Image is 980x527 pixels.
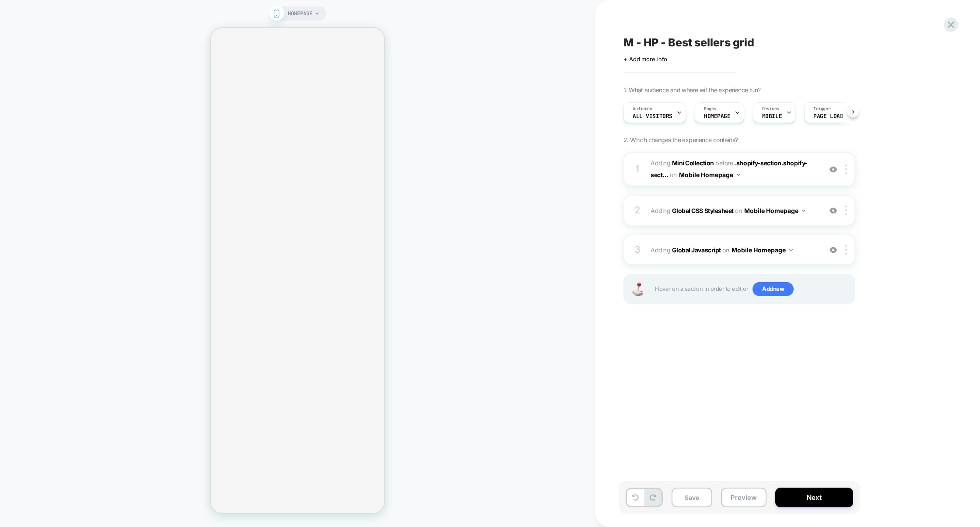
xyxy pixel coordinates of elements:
[731,244,793,256] button: Mobile Homepage
[629,283,646,296] img: Joystick
[789,249,793,251] img: down arrow
[735,205,742,216] span: on
[704,113,731,119] span: HOMEPAGE
[737,174,740,176] img: down arrow
[813,113,843,119] span: Page Load
[762,106,779,112] span: Devices
[722,244,729,255] span: on
[633,202,642,219] div: 2
[651,244,817,256] span: Adding
[623,36,754,49] span: M - HP - Best sellers grid
[651,159,714,167] span: Adding
[651,204,817,217] span: Adding
[655,282,850,296] span: Hover on a section in order to edit or
[633,161,642,178] div: 1
[813,106,830,112] span: Trigger
[672,207,734,214] b: Global CSS Stylesheet
[744,204,805,217] button: Mobile Homepage
[623,56,667,63] span: + Add more info
[715,159,733,167] span: BEFORE
[672,159,714,167] b: Mini Collection
[752,282,794,296] span: Add new
[679,168,740,181] button: Mobile Homepage
[845,164,847,174] img: close
[672,488,712,507] button: Save
[802,209,805,212] img: down arrow
[829,246,837,254] img: crossed eye
[633,241,642,258] div: 3
[704,106,716,112] span: Pages
[623,86,760,94] span: 1. What audience and where will the experience run?
[845,245,847,255] img: close
[672,246,721,254] b: Global Javascript
[670,169,676,180] span: on
[288,7,312,21] span: HOMEPAGE
[762,113,782,119] span: MOBILE
[845,206,847,215] img: close
[829,207,837,214] img: crossed eye
[721,488,766,507] button: Preview
[829,166,837,173] img: crossed eye
[775,488,853,507] button: Next
[633,113,672,119] span: All Visitors
[633,106,652,112] span: Audience
[623,136,738,143] span: 2. Which changes the experience contains?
